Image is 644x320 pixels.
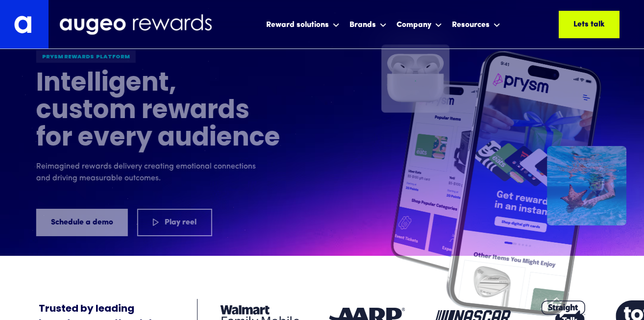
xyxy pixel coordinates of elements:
div: Brands [349,19,376,31]
div: Prysm Rewards platform [36,49,135,62]
a: Play reel [137,208,212,236]
h1: Intelligent, custom rewards for every audience [36,70,281,152]
div: Brands [347,11,389,37]
a: Schedule a demo [36,208,127,236]
div: Resources [452,19,490,31]
p: Reimagined rewards delivery creating emotional connections and driving measurable outcomes. [36,160,261,184]
div: Resources [449,11,503,37]
div: Reward solutions [266,19,329,31]
div: Reward solutions [264,11,342,37]
div: Company [394,11,445,37]
a: Lets talk [559,11,619,38]
div: Company [396,19,431,31]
